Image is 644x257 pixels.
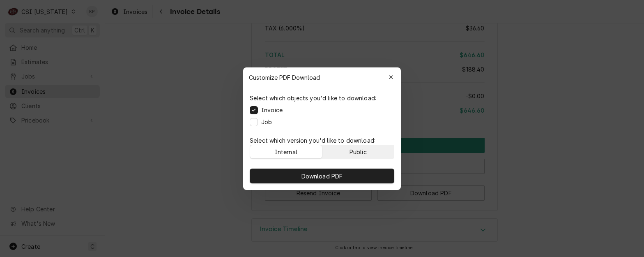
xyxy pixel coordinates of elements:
button: Download PDF [250,169,394,183]
div: Public [350,147,367,156]
div: Customize PDF Download [243,67,401,87]
div: Internal [275,147,297,156]
label: Invoice [261,106,283,114]
span: Download PDF [300,171,345,180]
label: Job [261,118,272,126]
p: Select which objects you'd like to download: [250,94,376,102]
p: Select which version you'd like to download: [250,136,394,145]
